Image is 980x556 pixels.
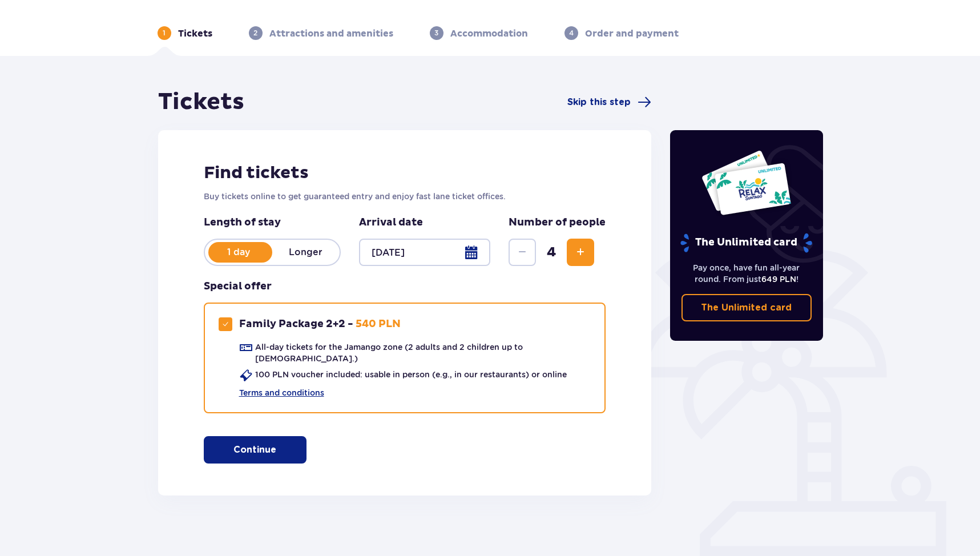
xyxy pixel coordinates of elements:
a: Terms and conditions [239,387,324,398]
p: All-day tickets for the Jamango zone (2 adults and 2 children up to [DEMOGRAPHIC_DATA].) [255,341,591,364]
p: 1 [163,28,166,38]
p: 100 PLN voucher included: usable in person (e.g., in our restaurants) or online [255,369,567,380]
h3: Special offer [204,280,272,293]
p: Length of stay [204,216,341,229]
button: Increase [567,239,594,266]
p: 1 day [205,246,272,259]
p: 540 PLN [356,317,401,331]
h1: Tickets [158,88,244,116]
p: Accommodation [450,27,528,40]
p: Number of people [509,216,606,229]
span: Skip this step [567,96,631,108]
div: 3Accommodation [430,26,528,40]
p: The Unlimited card [701,301,792,314]
button: Continue [204,436,306,464]
p: The Unlimited card [679,233,813,253]
a: Skip this step [567,95,651,109]
p: 4 [569,28,574,38]
span: 649 PLN [761,275,796,284]
div: 4Order and payment [564,26,679,40]
p: Family Package 2+2 - [239,317,353,331]
p: Pay once, have fun all-year round. From just ! [681,262,812,285]
p: Arrival date [359,216,423,229]
h2: Find tickets [204,162,606,184]
p: Buy tickets online to get guaranteed entry and enjoy fast lane ticket offices. [204,191,606,202]
a: The Unlimited card [681,294,812,321]
p: Order and payment [585,27,679,40]
p: Attractions and amenities [269,27,393,40]
img: Two entry cards to Suntago with the word 'UNLIMITED RELAX', featuring a white background with tro... [701,150,792,216]
div: 1Tickets [158,26,212,40]
span: 4 [538,244,564,261]
p: Longer [272,246,340,259]
p: 3 [434,28,438,38]
button: Decrease [509,239,536,266]
p: Tickets [178,27,212,40]
p: 2 [253,28,257,38]
div: 2Attractions and amenities [249,26,393,40]
p: Continue [233,444,276,456]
